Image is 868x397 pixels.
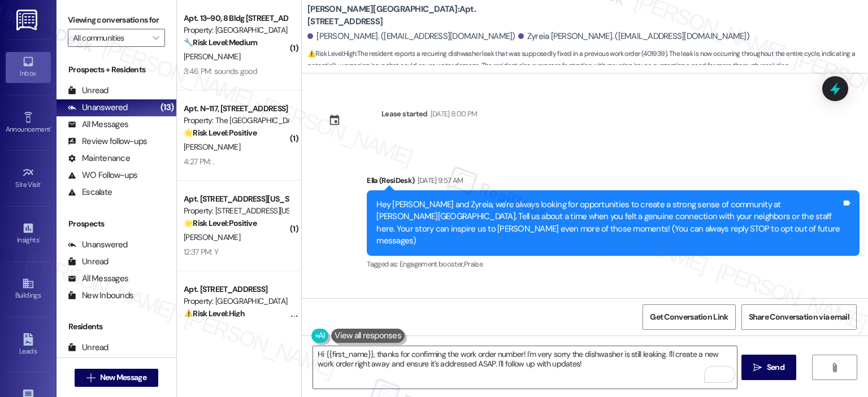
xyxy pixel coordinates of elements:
[73,29,147,47] input: All communities
[184,193,288,205] div: Apt. [STREET_ADDRESS][US_STATE]
[643,304,735,330] button: Get Conversation Link
[68,11,165,29] label: Viewing conversations for
[184,128,257,138] strong: 🌟 Risk Level: Positive
[6,52,51,82] a: Inbox
[184,283,288,295] div: Apt. [STREET_ADDRESS]
[184,232,240,242] span: [PERSON_NAME]
[184,115,288,126] div: Property: The [GEOGRAPHIC_DATA]
[830,363,839,372] i: 
[6,330,51,360] a: Leads
[307,30,515,42] div: [PERSON_NAME]. ([EMAIL_ADDRESS][DOMAIN_NAME])
[464,259,483,269] span: Praise
[313,346,736,389] textarea: To enrich screen reader interactions, please activate Accessibility in Grammarly extension settings
[428,108,478,120] div: [DATE] 8:00 PM
[307,3,533,28] b: [PERSON_NAME][GEOGRAPHIC_DATA]: Apt. [STREET_ADDRESS]
[741,355,796,380] button: Send
[68,136,147,147] div: Review follow-ups
[68,186,112,198] div: Escalate
[158,99,176,116] div: (13)
[68,152,130,164] div: Maintenance
[158,356,176,373] div: (13)
[86,373,95,382] i: 
[184,308,245,319] strong: ⚠️ Risk Level: High
[400,259,464,269] span: Engagement booster ,
[16,10,40,30] img: ResiDesk Logo
[184,12,288,24] div: Apt. 13~90, 8 Bldg [STREET_ADDRESS]
[6,219,51,249] a: Insights •
[184,24,288,36] div: Property: [GEOGRAPHIC_DATA]
[68,342,108,354] div: Unread
[184,66,257,76] div: 3:46 PM: sounds good
[68,256,108,268] div: Unread
[184,103,288,115] div: Apt. N~117, [STREET_ADDRESS]
[57,64,176,76] div: Prospects + Residents
[518,30,749,42] div: Zyreia [PERSON_NAME]. ([EMAIL_ADDRESS][DOMAIN_NAME])
[68,102,128,114] div: Unanswered
[41,179,42,187] span: •
[184,205,288,217] div: Property: [STREET_ADDRESS][US_STATE]
[367,174,860,190] div: Ella (ResiDesk)
[68,239,128,251] div: Unanswered
[39,234,41,242] span: •
[100,372,146,383] span: New Message
[367,256,860,272] div: Tagged as:
[753,363,762,372] i: 
[184,218,257,228] strong: 🌟 Risk Level: Positive
[184,247,218,257] div: 12:37 PM: Y
[50,124,52,132] span: •
[741,304,857,330] button: Share Conversation via email
[307,48,868,72] span: : The resident reports a recurring dishwasher leak that was supposedly fixed in a previous work o...
[415,174,463,186] div: [DATE] 9:57 AM
[307,49,356,58] strong: ⚠️ Risk Level: High
[381,108,428,120] div: Lease started
[184,156,214,167] div: 4:27 PM: .
[376,199,841,247] div: Hey [PERSON_NAME] and Zyreia, we're always looking for opportunities to create a strong sense of ...
[184,142,240,152] span: [PERSON_NAME]
[153,33,159,42] i: 
[6,274,51,304] a: Buildings
[767,361,784,373] span: Send
[184,51,240,62] span: [PERSON_NAME]
[68,169,137,181] div: WO Follow-ups
[749,311,849,323] span: Share Conversation via email
[184,37,257,47] strong: 🔧 Risk Level: Medium
[184,295,288,307] div: Property: [GEOGRAPHIC_DATA]
[57,321,176,333] div: Residents
[68,273,128,285] div: All Messages
[75,369,158,387] button: New Message
[57,218,176,230] div: Prospects
[6,163,51,194] a: Site Visit •
[68,290,133,302] div: New Inbounds
[68,85,108,97] div: Unread
[650,311,728,323] span: Get Conversation Link
[68,119,128,130] div: All Messages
